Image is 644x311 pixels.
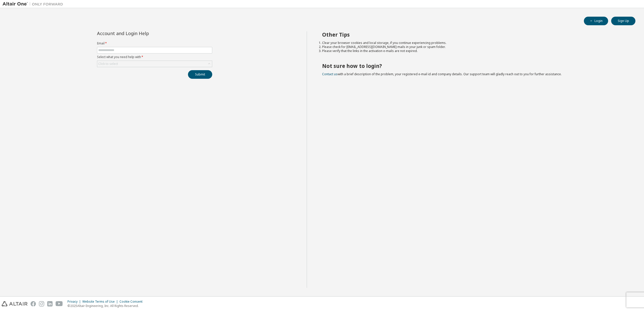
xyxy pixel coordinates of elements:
div: Account and Login Help [97,31,189,35]
h2: Not sure how to login? [322,63,626,69]
a: Contact us [322,72,338,76]
li: Please verify that the links in the activation e-mails are not expired. [322,49,626,53]
h2: Other Tips [322,31,626,38]
img: facebook.svg [31,301,36,306]
div: Privacy [67,300,82,304]
button: Login [584,17,608,25]
div: Click to select [98,62,118,66]
button: Sign Up [611,17,635,25]
p: © 2025 Altair Engineering, Inc. All Rights Reserved. [67,304,146,308]
img: youtube.svg [56,301,63,306]
label: Select what you need help with [97,55,212,59]
img: instagram.svg [39,301,44,306]
li: Clear your browser cookies and local storage, if you continue experiencing problems. [322,41,626,45]
div: Website Terms of Use [82,300,120,304]
div: Click to select [97,61,212,67]
img: linkedin.svg [47,301,53,306]
span: with a brief description of the problem, your registered e-mail id and company details. Our suppo... [322,72,562,76]
label: Email [97,41,212,45]
img: altair_logo.svg [2,301,28,306]
div: Cookie Consent [120,300,146,304]
li: Please check for [EMAIL_ADDRESS][DOMAIN_NAME] mails in your junk or spam folder. [322,45,626,49]
button: Submit [188,70,212,79]
img: Altair One [3,2,66,7]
